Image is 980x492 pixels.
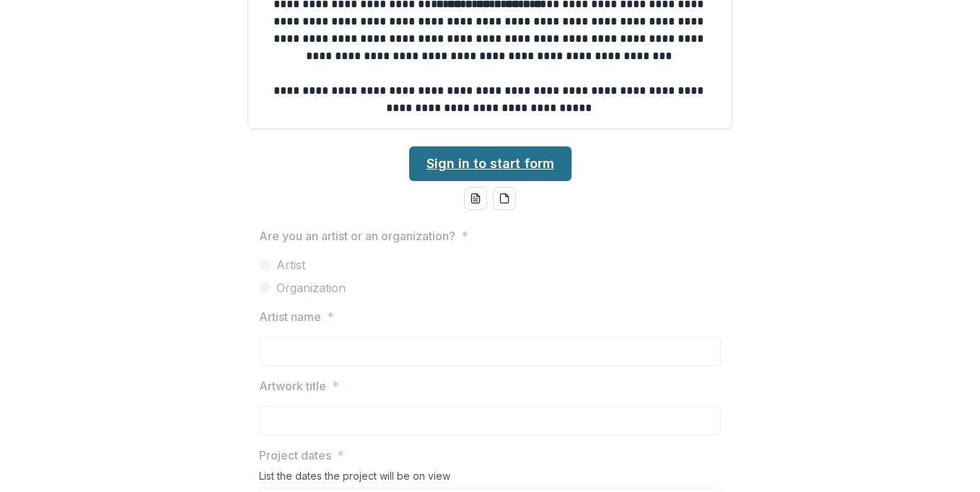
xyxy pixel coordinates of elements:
a: Sign in to start form [409,146,572,181]
button: word-download [464,187,487,210]
p: Project dates [259,447,331,464]
button: pdf-download [493,187,516,210]
p: Are you an artist or an organization? [259,227,455,245]
p: Artwork title [259,377,326,395]
span: Organization [276,279,346,296]
p: Artist name [259,308,321,325]
div: List the dates the project will be on view [259,470,721,488]
span: Artist [276,256,305,273]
